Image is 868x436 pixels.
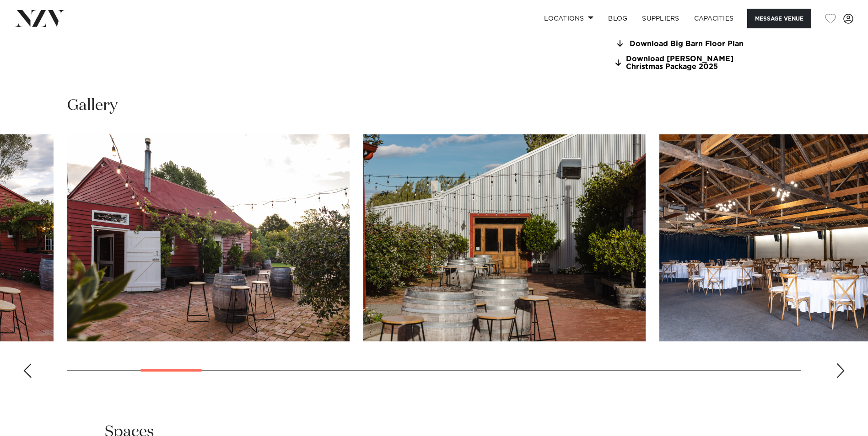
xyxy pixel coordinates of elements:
button: Message Venue [747,9,811,28]
a: SUPPLIERS [635,9,686,28]
a: Download Big Barn Floor Plan [615,40,764,48]
swiper-slide: 4 / 30 [67,134,350,341]
a: Capacities [687,9,741,28]
h2: Gallery [67,96,118,116]
img: nzv-logo.png [15,10,65,27]
a: BLOG [601,9,635,28]
a: Locations [537,9,601,28]
swiper-slide: 5 / 30 [363,134,646,341]
a: Download [PERSON_NAME] Christmas Package 2025 [615,55,764,71]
